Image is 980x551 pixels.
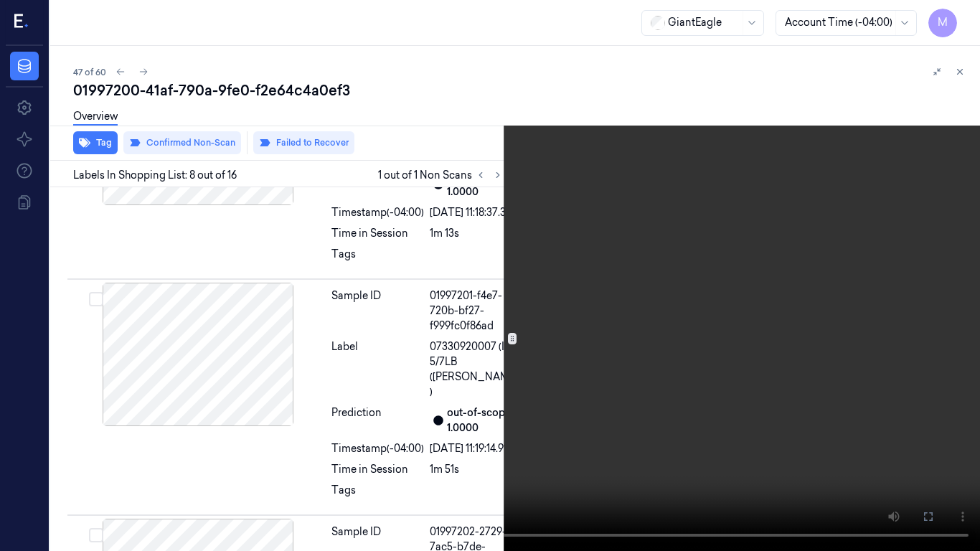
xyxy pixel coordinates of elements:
[73,80,969,100] div: 01997200-41af-790a-9fe0-f2e64c4a0ef3
[89,292,103,306] button: Select row
[123,131,241,154] button: Confirmed Non-Scan
[430,339,522,400] span: 07330920007 (ICE 5/7LB ([PERSON_NAME]) )
[331,226,424,241] div: Time in Session
[430,205,522,220] div: [DATE] 11:18:37.395
[73,131,118,154] button: Tag
[331,462,424,477] div: Time in Session
[447,405,522,435] div: out-of-scope: 1.0000
[331,441,424,456] div: Timestamp (-04:00)
[89,528,103,542] button: Select row
[73,109,118,126] a: Overview
[331,339,424,400] div: Label
[430,441,522,456] div: [DATE] 11:19:14.919
[430,226,522,241] div: 1m 13s
[331,205,424,220] div: Timestamp (-04:00)
[378,166,507,184] span: 1 out of 1 Non Scans
[253,131,354,154] button: Failed to Recover
[430,288,522,334] div: 01997201-f4e7-720b-bf27-f999fc0f86ad
[331,483,424,506] div: Tags
[73,66,106,78] span: 47 of 60
[430,462,522,477] div: 1m 51s
[73,168,237,183] span: Labels In Shopping List: 8 out of 16
[331,405,424,435] div: Prediction
[928,9,957,37] button: M
[331,247,424,270] div: Tags
[331,288,424,334] div: Sample ID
